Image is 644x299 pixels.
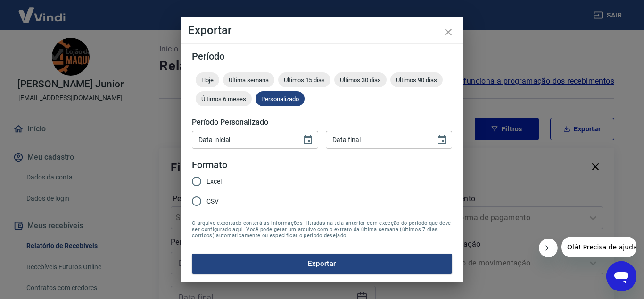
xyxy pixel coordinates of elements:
[206,196,219,206] span: CSV
[326,131,429,148] input: DD/MM/YYYY
[192,118,452,127] h5: Período Personalizado
[437,21,460,43] button: close
[432,130,451,149] button: Choose date
[539,239,558,257] iframe: Fechar mensagem
[192,51,452,61] h5: Período
[278,72,330,87] div: Últimos 15 dias
[196,95,252,103] span: Últimos 6 meses
[298,130,317,149] button: Choose date
[223,77,274,84] span: Última semana
[206,177,222,187] span: Excel
[192,220,452,239] span: O arquivo exportado conterá as informações filtradas na tela anterior com exceção do período que ...
[256,95,305,103] span: Personalizado
[192,158,227,172] legend: Formato
[334,72,387,87] div: Últimos 30 dias
[188,25,456,36] h4: Exportar
[390,77,443,84] span: Últimos 90 dias
[196,72,219,87] div: Hoje
[390,72,443,87] div: Últimos 90 dias
[223,72,274,87] div: Última semana
[561,237,636,257] iframe: Mensagem da empresa
[6,7,79,14] span: Olá! Precisa de ajuda?
[192,131,295,148] input: DD/MM/YYYY
[278,77,330,84] span: Últimos 15 dias
[196,77,219,84] span: Hoje
[606,261,636,291] iframe: Botão para abrir a janela de mensagens
[334,77,387,84] span: Últimos 30 dias
[256,91,305,106] div: Personalizado
[192,254,452,273] button: Exportar
[196,91,252,106] div: Últimos 6 meses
